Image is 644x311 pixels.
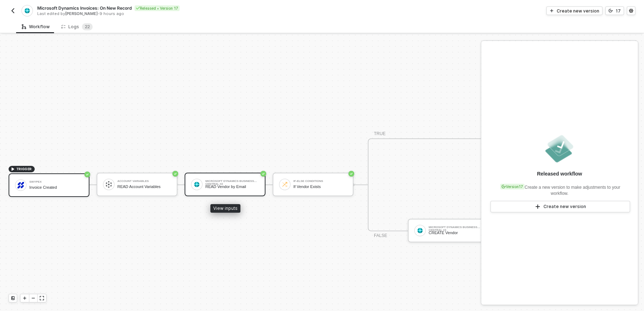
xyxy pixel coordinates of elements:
div: Logs [61,23,93,30]
div: If-Else Conditions [293,180,347,183]
img: icon [194,181,200,188]
span: icon-expand [40,296,44,300]
img: released.png [544,133,575,164]
span: icon-versioning [502,184,506,189]
img: icon [417,227,423,234]
span: [PERSON_NAME] [65,11,98,16]
span: icon-play [23,296,27,300]
div: Version 17 [500,184,525,189]
span: icon-minus [31,296,35,300]
div: Account Variables [117,180,171,183]
img: integration-icon [24,8,30,14]
button: 17 [605,6,624,15]
div: Create new version [557,8,599,14]
span: icon-versioning [609,9,613,13]
div: Last edited by - 9 hours ago [37,11,321,16]
img: icon [282,181,288,188]
div: Released workflow [537,170,582,177]
div: TRUE [374,130,386,137]
div: READ Account Variables [117,184,171,189]
div: View inputs [210,204,240,213]
div: Invoice Created [29,185,83,190]
div: Microsoft Dynamics Business Central #2 [205,180,259,183]
div: READ Vendor by Email [205,184,259,189]
div: Create new version [543,204,586,209]
span: icon-play [535,204,541,209]
span: icon-success-page [260,171,266,177]
span: icon-success-page [348,171,354,177]
div: FALSE [374,232,387,239]
img: icon [106,181,112,188]
div: Swypex [29,181,83,183]
div: If Vendor Exists [293,184,347,189]
span: TRIGGER [16,166,32,172]
button: back [9,6,17,15]
button: Create new version [491,201,630,212]
div: Released • Version 17 [135,5,180,11]
div: Workflow [22,24,50,30]
sup: 22 [82,23,93,30]
div: Create a new version to make adjustments to your workflow. [490,180,629,197]
span: icon-success-page [84,172,90,177]
span: 2 [85,24,87,29]
button: Create new version [546,6,602,15]
img: icon [18,182,24,188]
div: Microsoft Dynamics Business Central #3 [429,226,482,229]
span: icon-play [550,9,554,13]
span: icon-settings [629,9,633,13]
span: 2 [87,24,90,29]
div: 17 [616,8,621,14]
span: Microsoft Dynamics Invoices: On New Record [37,5,132,11]
img: back [10,8,16,14]
span: icon-play [11,167,15,171]
span: icon-success-page [172,171,178,177]
div: CREATE Vendor [429,231,482,235]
